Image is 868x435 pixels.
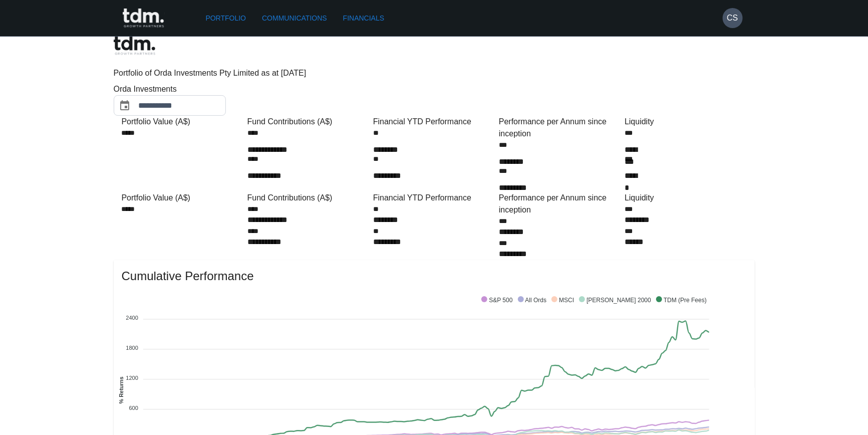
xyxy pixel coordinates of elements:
tspan: 600 [129,405,138,411]
div: Performance per Annum since inception [499,116,621,140]
div: Portfolio Value (A$) [122,116,243,128]
tspan: 1200 [126,375,138,381]
div: Liquidity [625,116,746,128]
div: Fund Contributions (A$) [247,192,369,204]
div: Financial YTD Performance [373,116,495,128]
tspan: 2400 [126,315,138,321]
div: Portfolio Value (A$) [122,192,243,204]
span: Cumulative Performance [122,268,747,284]
h6: CS [727,12,738,24]
span: TDM (Pre Fees) [656,297,707,304]
a: Communications [258,9,331,28]
div: Fund Contributions (A$) [247,116,369,128]
span: [PERSON_NAME] 2000 [579,297,651,304]
tspan: 1800 [126,345,138,351]
div: Performance per Annum since inception [499,192,621,216]
div: Orda Investments [114,83,264,95]
text: % Returns [118,376,124,403]
span: MSCI [551,297,574,304]
p: Portfolio of Orda Investments Pty Limited as at [DATE] [114,67,755,79]
div: Liquidity [625,192,746,204]
a: Financials [339,9,388,28]
span: All Ords [518,297,547,304]
span: S&P 500 [481,297,512,304]
div: Financial YTD Performance [373,192,495,204]
a: Portfolio [202,9,250,28]
button: Choose date, selected date is Aug 31, 2025 [115,96,135,116]
button: CS [723,8,743,28]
